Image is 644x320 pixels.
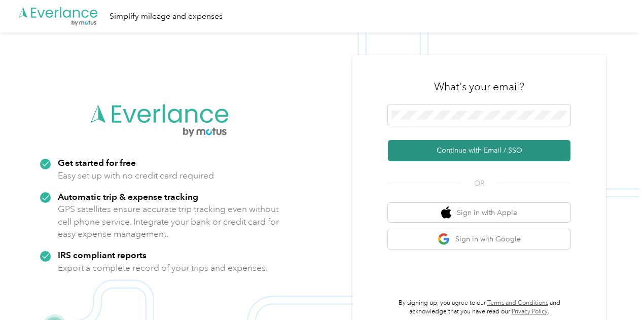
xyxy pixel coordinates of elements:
[388,203,570,223] button: apple logoSign in with Apple
[388,140,570,161] button: Continue with Email / SSO
[441,206,451,219] img: apple logo
[58,262,268,274] p: Export a complete record of your trips and expenses.
[388,299,570,316] p: By signing up, you agree to our and acknowledge that you have read our .
[487,299,548,307] a: Terms and Conditions
[434,80,524,94] h3: What's your email?
[58,169,214,182] p: Easy set up with no credit card required
[58,203,279,240] p: GPS satellites ensure accurate trip tracking even without cell phone service. Integrate your bank...
[110,10,223,23] div: Simplify mileage and expenses
[58,157,136,168] strong: Get started for free
[58,250,147,260] strong: IRS compliant reports
[461,178,497,189] span: OR
[58,191,198,202] strong: Automatic trip & expense tracking
[388,229,570,249] button: google logoSign in with Google
[512,308,548,315] a: Privacy Policy
[438,233,450,245] img: google logo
